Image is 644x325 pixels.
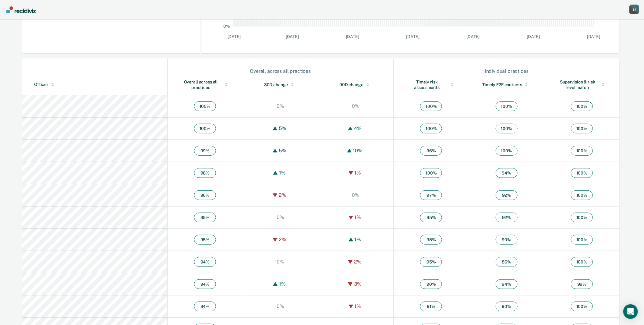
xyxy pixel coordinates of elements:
[6,6,36,13] img: Recidiviz
[623,304,638,319] div: Open Intercom Messenger
[194,146,216,156] span: 99 %
[629,5,639,14] button: Profile dropdown button
[496,257,518,267] span: 86 %
[277,125,288,131] div: 5%
[275,214,286,220] div: 0%
[496,279,518,289] span: 94 %
[34,82,165,87] div: Officer
[352,281,363,287] div: 3%
[571,146,593,156] span: 100 %
[556,79,607,90] div: Supervision & risk level match
[350,103,361,109] div: 0%
[194,257,216,267] span: 94 %
[286,34,299,39] text: [DATE]
[346,34,359,39] text: [DATE]
[571,302,593,311] span: 100 %
[481,82,532,87] div: Timely F2F contacts
[420,190,442,200] span: 97 %
[420,213,442,222] span: 95 %
[353,237,363,242] div: 1%
[353,214,363,220] div: 1%
[571,213,593,222] span: 100 %
[275,259,286,265] div: 0%
[496,190,518,200] span: 92 %
[275,103,286,109] div: 0%
[496,168,518,178] span: 94 %
[496,124,518,133] span: 100 %
[420,168,442,178] span: 100 %
[420,257,442,267] span: 95 %
[243,74,318,95] th: Toggle SortBy
[420,279,442,289] span: 90 %
[420,146,442,156] span: 96 %
[571,124,593,133] span: 100 %
[194,235,216,245] span: 95 %
[496,213,518,222] span: 92 %
[466,34,479,39] text: [DATE]
[571,235,593,245] span: 100 %
[194,302,216,311] span: 94 %
[352,148,364,154] div: 10%
[277,192,288,198] div: 2%
[330,82,381,87] div: 90D change
[278,281,287,287] div: 1%
[544,74,620,95] th: Toggle SortBy
[278,170,287,176] div: 1%
[255,82,306,87] div: 30D change
[496,235,518,245] span: 90 %
[406,79,457,90] div: Timely risk assessments
[420,101,442,111] span: 100 %
[420,235,442,245] span: 95 %
[420,302,442,311] span: 91 %
[353,303,363,309] div: 1%
[22,74,167,95] th: Toggle SortBy
[194,279,216,289] span: 94 %
[571,101,593,111] span: 100 %
[227,34,240,39] text: [DATE]
[496,101,518,111] span: 100 %
[496,302,518,311] span: 90 %
[469,74,544,95] th: Toggle SortBy
[194,124,216,133] span: 100 %
[318,74,393,95] th: Toggle SortBy
[629,5,639,14] div: S J
[350,192,361,198] div: 0%
[353,170,363,176] div: 1%
[571,279,593,289] span: 99 %
[587,34,600,39] text: [DATE]
[571,190,593,200] span: 100 %
[393,74,469,95] th: Toggle SortBy
[527,34,540,39] text: [DATE]
[275,303,286,309] div: 0%
[571,168,593,178] span: 100 %
[167,74,242,95] th: Toggle SortBy
[194,190,216,200] span: 96 %
[406,34,419,39] text: [DATE]
[352,259,363,265] div: 2%
[194,101,216,111] span: 100 %
[194,168,216,178] span: 98 %
[194,213,216,222] span: 95 %
[180,79,231,90] div: Overall across all practices
[420,124,442,133] span: 100 %
[352,125,363,131] div: 4%
[277,148,288,154] div: 5%
[571,257,593,267] span: 100 %
[394,68,619,74] div: Individual practices
[277,237,288,242] div: 2%
[496,146,518,156] span: 100 %
[168,68,393,74] div: Overall across all practices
